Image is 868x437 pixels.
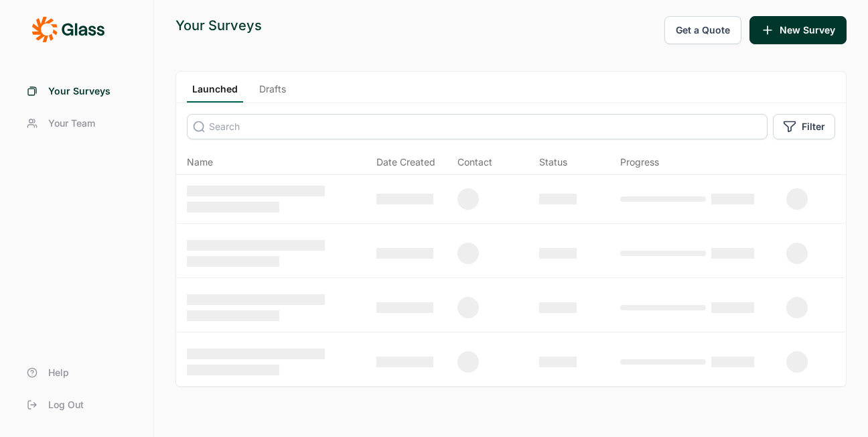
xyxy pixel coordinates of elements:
div: Your Surveys [175,16,262,35]
span: Your Surveys [48,84,111,98]
span: Your Team [48,117,95,130]
a: Launched [187,82,243,103]
span: Help [48,366,69,379]
div: Status [539,155,567,169]
span: Filter [802,120,825,133]
span: Log Out [48,398,84,412]
div: Contact [457,155,492,169]
button: Filter [773,114,835,139]
input: Search [187,114,768,139]
button: New Survey [749,16,847,44]
a: Drafts [254,82,291,103]
span: Name [187,155,213,169]
div: Progress [620,155,659,169]
button: Get a Quote [664,16,741,44]
span: Date Created [376,155,435,169]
